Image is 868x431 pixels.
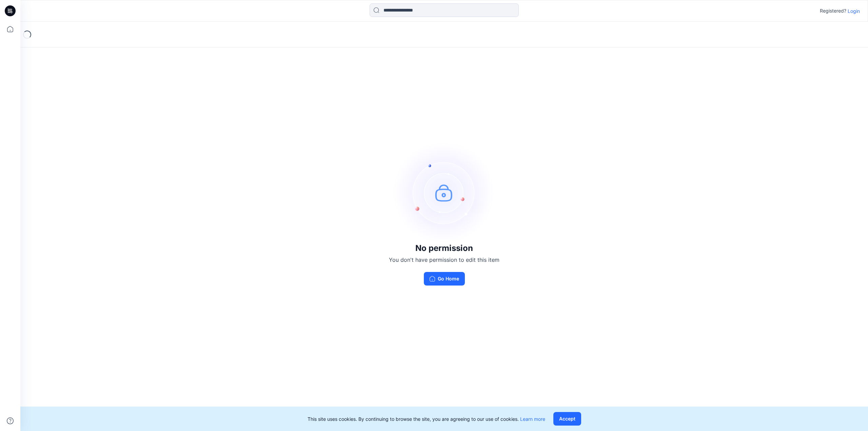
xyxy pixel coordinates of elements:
[848,7,860,15] p: Login
[520,416,545,422] a: Learn more
[393,142,495,243] img: no-perm.svg
[389,243,499,253] h3: No permission
[553,412,581,426] button: Accept
[424,272,465,286] button: Go Home
[389,256,499,264] p: You don't have permission to edit this item
[820,7,846,15] p: Registered?
[308,415,545,423] p: This site uses cookies. By continuing to browse the site, you are agreeing to our use of cookies.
